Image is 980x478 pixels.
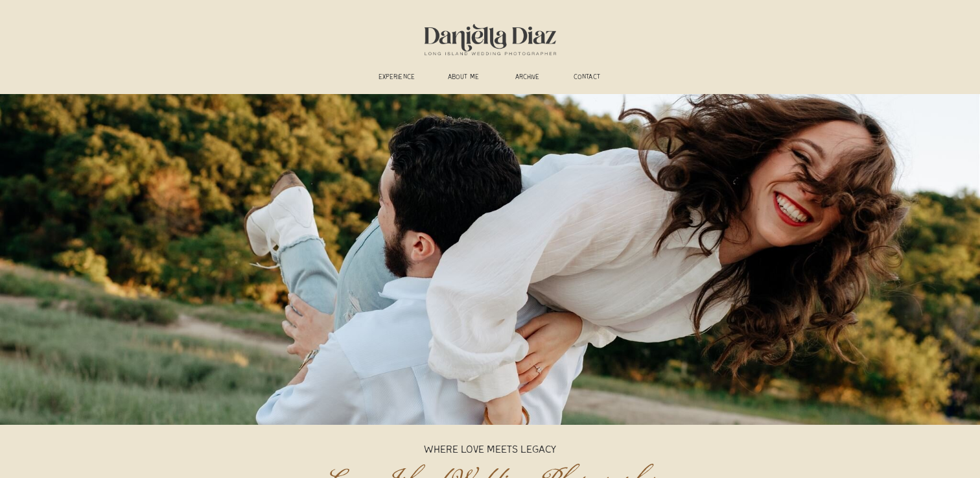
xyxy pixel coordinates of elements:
a: experience [373,73,421,83]
a: CONTACT [566,73,607,83]
a: ABOUT ME [439,73,487,83]
a: ARCHIVE [507,73,548,83]
p: Where Love Meets Legacy [393,444,587,458]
